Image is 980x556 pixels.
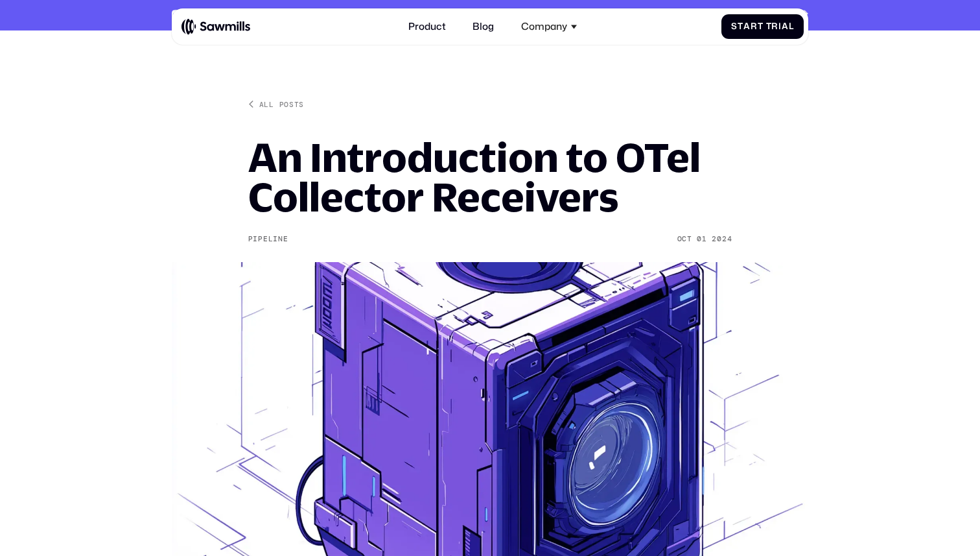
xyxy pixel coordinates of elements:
[259,99,304,109] div: All posts
[721,14,804,40] a: StartTrial
[789,21,794,32] span: l
[248,99,304,109] a: All posts
[771,21,778,32] span: r
[697,235,706,244] div: 01
[521,21,567,32] div: Company
[751,21,758,32] span: r
[738,21,743,32] span: t
[758,21,764,32] span: t
[514,14,584,40] div: Company
[465,14,502,40] a: Blog
[712,235,732,244] div: 2024
[248,235,288,244] div: Pipeline
[677,235,692,244] div: Oct
[766,21,772,32] span: T
[248,138,732,217] h1: An Introduction to OTel Collector Receivers
[782,21,789,32] span: a
[743,21,751,32] span: a
[401,14,454,40] a: Product
[778,21,782,32] span: i
[731,21,738,32] span: S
